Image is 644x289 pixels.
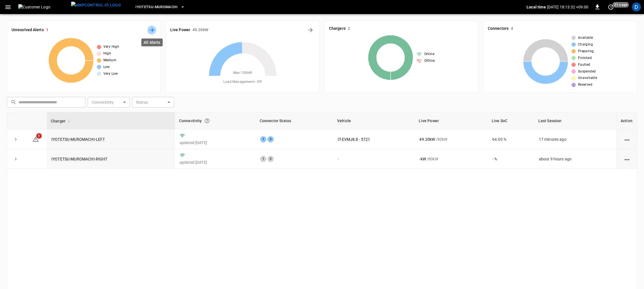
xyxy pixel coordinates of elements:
p: updated [DATE] [180,160,251,165]
button: Iyotetsu-Muromachi [133,2,187,13]
div: action cell options [623,136,631,142]
span: Load Management = Off [223,79,262,85]
div: Connectivity [179,116,252,126]
p: - kW [419,156,426,162]
h6: 49.20 kW [192,27,208,33]
span: Online [424,51,434,57]
div: All Alerts [141,38,163,46]
td: - % [488,149,534,169]
span: Low [103,64,110,70]
span: Unavailable [578,75,597,81]
div: 1 [260,136,266,142]
button: expand row [12,155,20,163]
th: Connector Status [256,112,333,129]
th: Vehicle [333,112,415,129]
span: Medium [103,58,116,63]
button: expand row [12,135,20,144]
span: 21 s ago [613,2,629,8]
td: - [333,149,415,169]
h6: Connectors [488,26,509,32]
a: IYOTETSU-MUROMACHI-LEFT [51,137,105,142]
span: Iyotetsu-Muromachi [135,4,178,10]
p: [DATE] 18:13:32 +09:00 [547,4,588,10]
h6: Unresolved Alerts [12,27,44,33]
button: All Alerts [147,26,156,35]
td: 17 minutes ago [534,129,616,149]
div: action cell options [623,156,631,162]
div: profile-icon [632,3,641,12]
a: IYOTETSU-MUROMACHI-RIGHT [51,157,108,161]
button: Connection between the charger and our software. [202,116,212,126]
img: Customer Logo [18,4,69,10]
td: about 9 hours ago [534,149,616,169]
th: Last Session [534,112,616,129]
p: 49.20 kW [419,136,435,142]
span: Very High [103,44,119,50]
h6: 1 [46,27,48,33]
h6: 2 [348,26,350,32]
a: 1 [32,136,39,141]
div: 2 [267,136,274,142]
span: Available [578,35,593,41]
div: 2 [267,156,274,162]
span: Faulted [578,62,590,68]
span: Charging [578,42,593,47]
h6: Live Power [170,27,190,33]
button: set refresh interval [606,3,615,12]
span: Preparing [578,49,594,54]
span: 1 [36,133,42,139]
a: IT-EVMJ8.8 - 5721 [338,137,370,142]
button: Energy Overview [306,26,315,35]
span: Charger [51,118,73,124]
div: / 80 kW [419,136,483,142]
span: Very Low [103,71,118,77]
p: updated [DATE] [180,140,251,145]
p: Local time [527,4,546,10]
div: / 80 kW [419,156,483,162]
span: Offline [424,58,435,64]
span: Max. 100 kW [233,70,252,76]
th: Live Power [415,112,487,129]
h6: Chargers [329,26,346,32]
h6: 4 [511,26,513,32]
span: High [103,51,111,56]
th: Live SoC [488,112,534,129]
td: 64.00 % [488,129,534,149]
th: Action [616,112,637,129]
div: 1 [260,156,266,162]
img: ampcontrol.io logo [71,2,121,9]
span: Suspended [578,69,596,74]
span: Reserved [578,82,592,88]
span: Finished [578,55,592,61]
